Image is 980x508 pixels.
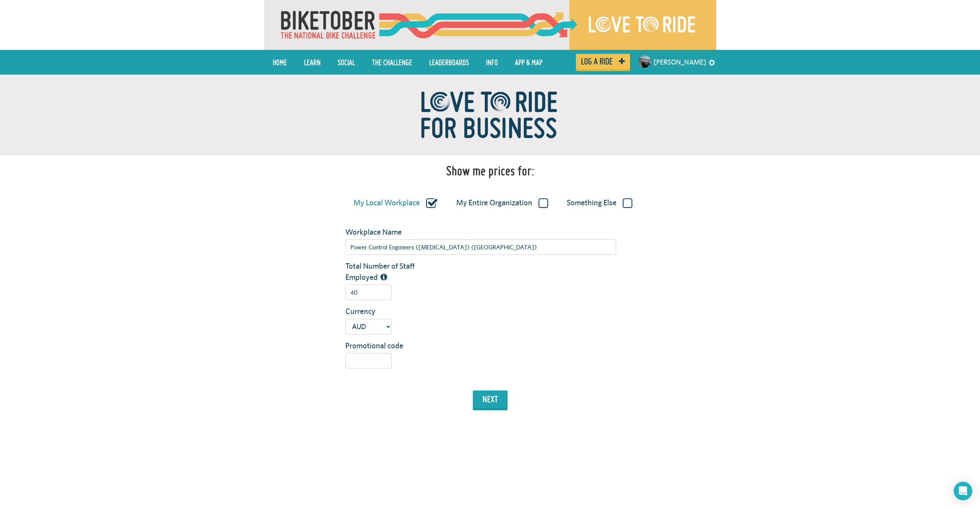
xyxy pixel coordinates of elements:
a: The Challenge [366,53,418,72]
img: ltr_for_biz-e6001c5fe4d5a622ce57f6846a52a92b55b8f49da94d543b329e0189dcabf444.png [394,75,587,155]
a: settings drop down toggle [708,58,715,66]
i: The total number of people employed by this organization/workplace, including part time staff. [380,273,387,281]
button: next [473,390,508,408]
label: Workplace Name [340,227,434,238]
a: Leaderboards [423,53,475,72]
a: Home [267,53,293,72]
span: Log a ride [581,58,613,65]
label: Currency [340,306,434,317]
label: Promotional code [340,340,434,351]
a: Info [480,53,504,72]
a: LEARN [298,53,326,72]
label: Something Else [567,198,632,208]
div: Open Intercom Messenger [954,482,972,500]
img: Small navigation user avatar [639,55,651,68]
h1: Show me prices for: [446,163,534,179]
label: Total Number of Staff Employed [340,261,434,283]
a: Log a ride [576,54,630,69]
label: My Local Workplace [353,198,438,208]
label: My Entire Organization [456,198,548,208]
a: Social [332,53,361,72]
a: [PERSON_NAME] [654,53,706,72]
a: App & Map [509,53,548,72]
